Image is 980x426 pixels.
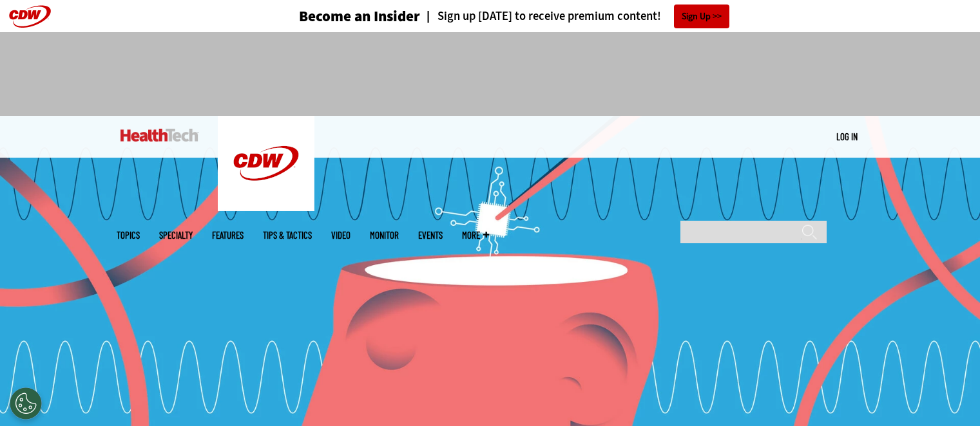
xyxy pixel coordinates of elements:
span: Specialty [159,230,193,240]
a: Events [418,230,443,240]
a: CDW [218,201,314,214]
a: Features [212,230,244,240]
a: Sign Up [674,5,729,28]
a: Become an Insider [251,9,420,24]
button: Open Preferences [10,387,42,420]
img: Home [218,116,314,211]
a: MonITor [370,230,399,240]
div: Cookies Settings [10,387,42,420]
span: More [462,230,489,240]
a: Video [331,230,351,240]
a: Tips & Tactics [263,230,312,240]
a: Log in [836,131,858,142]
img: Home [120,129,198,142]
a: Sign up [DATE] to receive premium content! [420,10,661,23]
h3: Become an Insider [299,9,420,24]
div: User menu [836,130,858,144]
span: Topics [117,230,140,240]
